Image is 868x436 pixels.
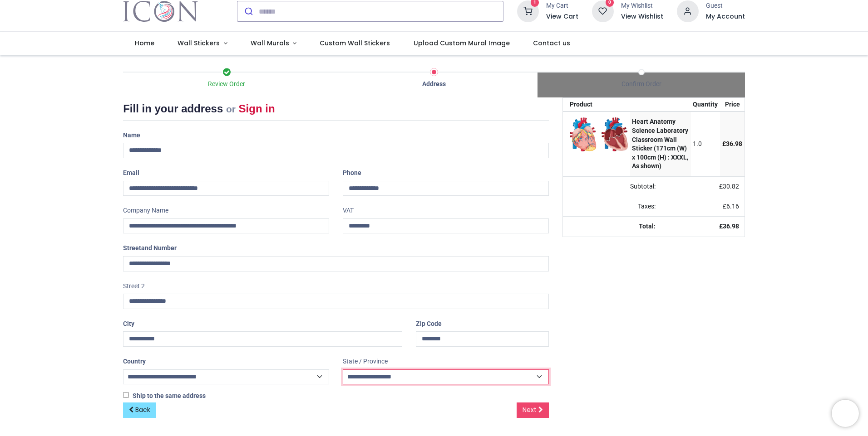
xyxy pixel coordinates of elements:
input: Ship to the same address [123,392,129,398]
img: 9bKXW7AAAABklEQVQDAI5d1Pn+tV0mAAAAAElFTkSuQmCC [570,117,628,151]
a: Sign in [239,102,275,115]
div: Confirm Order [538,80,745,89]
span: Back [135,405,150,414]
strong: Heart Anatomy Science Laboratory Classroom Wall Sticker (171cm (W) x 100cm (H) : XXXL, As shown) [632,118,688,170]
strong: £ [719,223,739,230]
th: Price [720,98,745,111]
a: Wall Murals [239,32,308,55]
span: Fill in your address [123,102,223,115]
label: Country [123,354,146,369]
a: My Account [706,12,745,21]
a: 1 [517,7,539,15]
span: Next [523,405,537,414]
span: £ [722,140,742,147]
label: Company Name [123,203,168,218]
label: Phone [343,165,361,181]
span: Upload Custom Mural Image [414,39,510,48]
a: Back [123,402,156,418]
span: Wall Stickers [178,39,220,48]
button: Submit [237,1,259,21]
span: 36.98 [726,140,742,147]
th: Product [563,98,630,111]
span: Wall Murals [251,39,289,48]
span: 36.98 [723,223,739,230]
span: Contact us [533,39,570,48]
label: Street [123,241,177,256]
div: Address [330,80,538,89]
span: and Number [141,244,177,252]
div: My Wishlist [621,1,663,10]
label: City [123,316,134,332]
div: 1.0 [693,140,718,149]
label: Email [123,165,139,181]
small: or [226,104,236,114]
label: Zip Code [416,316,442,332]
label: Ship to the same address [123,392,206,401]
div: My Cart [546,1,578,10]
span: £ [723,203,739,210]
label: Name [123,128,140,143]
a: 0 [592,7,614,15]
span: £ [719,183,739,190]
span: Custom Wall Stickers [320,39,390,48]
a: View Cart [546,12,578,21]
span: Home [135,39,154,48]
a: View Wishlist [621,12,663,21]
strong: Total: [639,223,656,230]
label: VAT [343,203,354,218]
th: Quantity [691,98,720,111]
a: Wall Stickers [166,32,239,55]
td: Taxes: [563,197,661,217]
span: 6.16 [726,203,739,210]
label: State / Province [343,354,388,369]
span: 30.82 [723,183,739,190]
td: Subtotal: [563,177,661,197]
div: Guest [706,1,745,10]
iframe: Brevo live chat [832,400,859,427]
div: Review Order [123,80,330,89]
a: Next [517,402,549,418]
label: Street 2 [123,279,145,294]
